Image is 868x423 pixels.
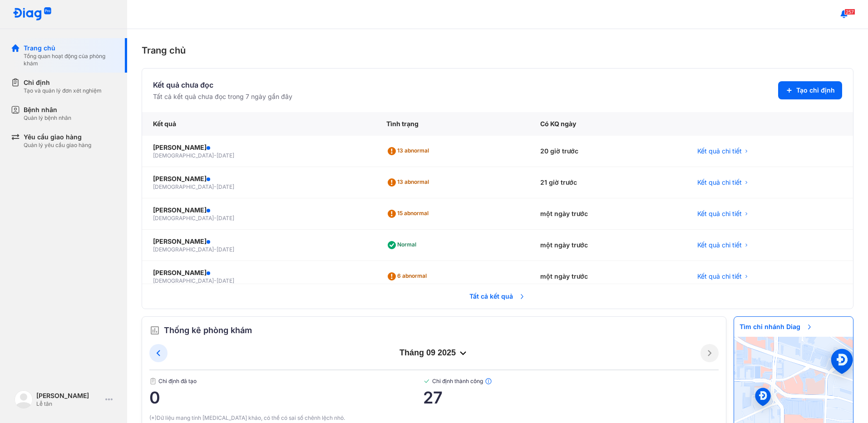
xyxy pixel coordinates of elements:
span: - [214,152,217,159]
div: Yêu cầu giao hàng [24,133,91,142]
button: Tạo chỉ định [778,81,842,99]
span: - [214,246,217,253]
span: Tìm chi nhánh Diag [734,317,819,337]
div: (*)Dữ liệu mang tính [MEDICAL_DATA] khảo, có thể có sai số chênh lệch nhỏ. [149,414,719,422]
img: checked-green.01cc79e0.svg [423,378,430,385]
span: Chỉ định thành công [423,378,719,385]
span: [DEMOGRAPHIC_DATA] [153,246,214,253]
img: order.5a6da16c.svg [149,325,160,336]
div: Normal [386,238,420,252]
span: Chỉ định đã tạo [149,378,423,385]
div: Tổng quan hoạt động của phòng khám [24,53,116,67]
span: Thống kê phòng khám [164,324,252,337]
div: Tạo và quản lý đơn xét nghiệm [24,87,102,94]
span: Kết quả chi tiết [697,209,742,218]
span: 257 [844,9,855,15]
div: Bệnh nhân [24,105,71,114]
span: - [214,215,217,221]
div: 13 abnormal [386,175,433,190]
span: [DEMOGRAPHIC_DATA] [153,183,214,190]
span: Kết quả chi tiết [697,147,742,156]
span: Kết quả chi tiết [697,241,742,250]
span: [DATE] [217,277,234,284]
div: Quản lý yêu cầu giao hàng [24,142,91,149]
div: tháng 09 2025 [168,348,700,359]
span: Kết quả chi tiết [697,272,742,281]
div: 20 giờ trước [529,136,686,167]
span: - [214,183,217,190]
div: 13 abnormal [386,144,433,158]
div: [PERSON_NAME] [153,206,365,215]
div: [PERSON_NAME] [153,143,365,152]
span: Tất cả kết quả [464,286,531,306]
div: Chỉ định [24,78,102,87]
div: Lễ tân [36,400,102,408]
div: Kết quả [142,112,375,136]
div: Trang chủ [24,44,116,53]
div: Kết quả chưa đọc [153,79,292,90]
div: Tình trạng [375,112,529,136]
div: một ngày trước [529,261,686,292]
span: [DEMOGRAPHIC_DATA] [153,152,214,159]
span: 27 [423,389,719,407]
div: 6 abnormal [386,269,430,284]
div: [PERSON_NAME] [153,268,365,277]
div: 15 abnormal [386,207,432,221]
span: [DATE] [217,215,234,221]
img: info.7e716105.svg [485,378,492,385]
div: Trang chủ [142,44,853,57]
div: Quản lý bệnh nhân [24,114,71,122]
div: Có KQ ngày [529,112,686,136]
span: 0 [149,389,423,407]
div: 21 giờ trước [529,167,686,198]
img: document.50c4cfd0.svg [149,378,157,385]
span: Tạo chỉ định [796,86,835,95]
img: logo [13,7,52,21]
span: [DEMOGRAPHIC_DATA] [153,215,214,221]
span: [DATE] [217,152,234,159]
span: Kết quả chi tiết [697,178,742,187]
span: [DATE] [217,183,234,190]
span: - [214,277,217,284]
div: [PERSON_NAME] [153,237,365,246]
div: [PERSON_NAME] [153,174,365,183]
div: [PERSON_NAME] [36,391,102,400]
span: [DATE] [217,246,234,253]
img: logo [15,390,33,408]
div: một ngày trước [529,230,686,261]
span: [DEMOGRAPHIC_DATA] [153,277,214,284]
div: một ngày trước [529,198,686,230]
div: Tất cả kết quả chưa đọc trong 7 ngày gần đây [153,92,292,101]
